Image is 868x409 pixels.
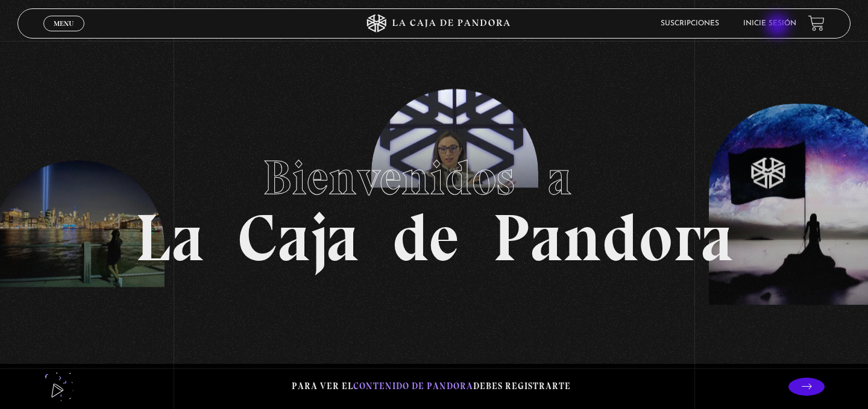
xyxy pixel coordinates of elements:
span: Menu [54,20,74,27]
span: Cerrar [50,30,78,38]
span: Bienvenidos a [263,149,605,207]
span: contenido de Pandora [353,381,473,392]
a: View your shopping cart [808,15,825,31]
a: Suscripciones [661,20,719,27]
p: Para ver el debes registrarte [292,378,571,395]
h1: La Caja de Pandora [135,139,734,271]
a: Inicie sesión [743,20,796,27]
